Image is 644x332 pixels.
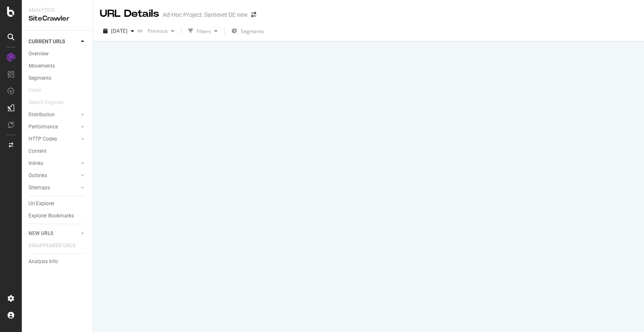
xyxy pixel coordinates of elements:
[29,212,74,220] div: Explorer Bookmarks
[29,135,78,144] a: HTTP Codes
[111,27,127,34] span: 2025 Sep. 22nd
[29,14,86,24] div: SiteCrawler
[29,241,75,250] div: DISAPPEARED URLS
[29,135,57,144] div: HTTP Codes
[228,24,267,38] button: Segments
[29,123,58,131] div: Performance
[29,7,86,14] div: Analytics
[241,28,264,35] span: Segments
[29,171,78,180] a: Outlinks
[251,12,256,18] div: arrow-right-arrow-left
[29,123,78,131] a: Performance
[29,147,47,156] div: Content
[29,98,63,107] div: Search Engines
[29,50,49,58] div: Overview
[29,74,87,83] a: Segments
[29,37,65,46] div: CURRENT URLS
[29,171,47,180] div: Outlinks
[29,98,72,107] a: Search Engines
[29,229,53,238] div: NEW URLS
[163,10,248,19] div: Ad-Hoc Project: Santevet DE new
[29,62,87,71] a: Movements
[29,241,84,250] a: DISAPPEARED URLS
[29,212,87,220] a: Explorer Bookmarks
[29,147,87,156] a: Content
[197,28,211,35] div: Filters
[29,159,43,168] div: Inlinks
[138,27,144,34] span: vs
[29,199,55,208] div: Url Explorer
[29,110,78,119] a: Distribution
[100,24,138,38] button: [DATE]
[29,37,78,46] a: CURRENT URLS
[29,62,55,71] div: Movements
[29,50,87,58] a: Overview
[100,7,159,21] div: URL Details
[29,257,58,266] div: Analysis Info
[29,229,78,238] a: NEW URLS
[29,86,41,95] div: Visits
[185,24,221,38] button: Filters
[29,199,87,208] a: Url Explorer
[29,257,87,266] a: Analysis Info
[29,159,78,168] a: Inlinks
[29,183,78,192] a: Sitemaps
[29,183,50,192] div: Sitemaps
[144,24,178,38] button: Previous
[144,27,168,34] span: Previous
[29,86,49,95] a: Visits
[29,74,51,83] div: Segments
[29,110,55,119] div: Distribution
